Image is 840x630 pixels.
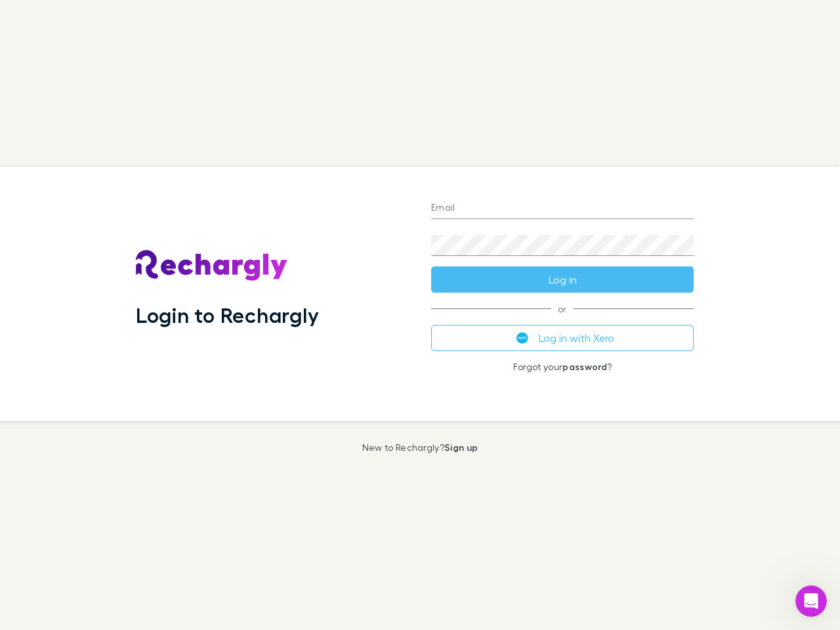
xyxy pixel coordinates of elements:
p: Forgot your ? [431,362,694,372]
img: Xero's logo [516,332,528,344]
a: password [562,361,607,372]
button: Log in with Xero [431,325,694,351]
p: New to Rechargly? [362,442,478,453]
button: Log in [431,266,694,293]
img: Rechargly's Logo [136,250,288,282]
span: or [431,308,694,309]
h1: Login to Rechargly [136,303,319,327]
iframe: Intercom live chat [795,585,827,617]
a: Sign up [444,442,478,453]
